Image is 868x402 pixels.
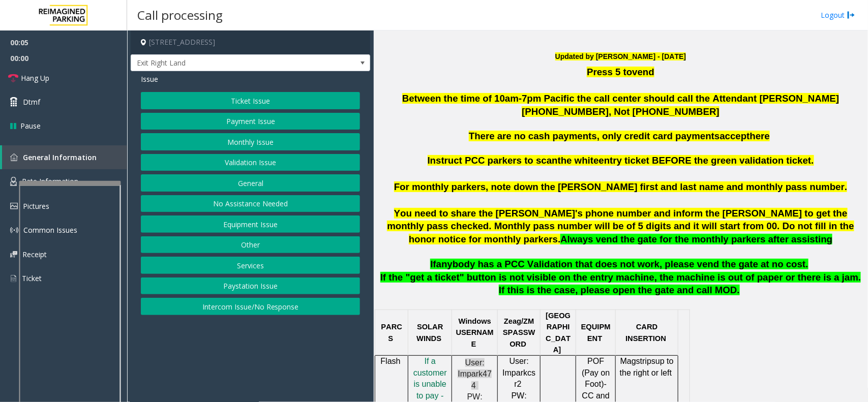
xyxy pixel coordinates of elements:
button: Paystation Issue [141,277,360,295]
span: the white [558,155,599,166]
button: No Assistance Needed [141,195,360,212]
span: anybody has a PCC Validation that does not work, please vend the gate at no cost. [436,259,809,269]
span: POF (Pay on Foot) [582,357,610,388]
button: Monthly Issue [141,133,360,150]
span: Windows USERNAME [456,317,494,348]
span: Mag [620,357,636,365]
img: 'icon' [10,203,18,209]
img: 'icon' [10,153,18,161]
button: Services [141,257,360,274]
span: [GEOGRAPHIC_DATA] [546,312,571,354]
a: General Information [2,145,127,169]
img: 'icon' [10,251,17,258]
span: Pause [20,120,41,131]
span: For monthly parkers, note down the [PERSON_NAME] first and last name and monthly pass number. [394,181,847,192]
span: General Information [23,152,97,162]
span: SOLAR WINDS [416,323,443,342]
button: Intercom Issue/No Response [141,298,360,315]
span: Zeag [504,317,521,326]
span: EQUIPMENT [581,323,611,342]
span: Press 5 to [587,67,632,77]
span: If [430,259,436,269]
img: 'icon' [10,274,17,283]
span: accept [720,131,750,141]
span: PARCS [381,323,403,342]
span: entry ticket BEFORE the green validation ticket. [599,155,814,166]
button: Ticket Issue [141,92,360,109]
button: Validation Issue [141,154,360,171]
span: Instruct PCC parkers to scan [428,155,558,166]
span: /ZMSPASSWORD [503,317,535,348]
span: There are no cash payments, only credit card payments [469,131,720,141]
span: Issue [141,74,158,84]
span: Always vend the gate for the monthly parkers after assisting [560,234,832,244]
button: Payment Issue [141,113,360,130]
span: strips [636,357,655,365]
span: I [425,357,427,365]
span: User: Impark474 [458,358,492,390]
span: Between the time of 10am-7pm Pacific the call center should call the Attendant [PERSON_NAME] [PHO... [402,93,839,117]
img: logout [847,10,855,20]
span: Dtmf [23,97,40,107]
span: Exit Right Land [131,55,322,71]
a: I [425,357,427,365]
span: User: Imparkcsr2 [502,357,535,388]
span: vend [632,67,654,77]
h3: Call processing [132,3,228,27]
span: CARD INSERTION [625,323,666,342]
a: Logout [821,10,855,20]
button: Equipment Issue [141,215,360,233]
img: 'icon' [10,177,17,186]
img: 'icon' [10,226,18,234]
span: Hang Up [21,73,49,83]
span: If the "get a ticket" button is not visible on the entry machine, the machine is out of paper or ... [380,272,861,296]
span: up to the right or left [620,357,674,377]
h4: [STREET_ADDRESS] [131,30,370,54]
b: Updated by [PERSON_NAME] - [DATE] [555,52,686,60]
span: Rate Information [22,176,78,186]
button: General [141,174,360,192]
span: here [750,131,770,141]
button: Other [141,236,360,254]
span: Flash [381,357,401,365]
span: You need to share the [PERSON_NAME]'s phone number and inform the [PERSON_NAME] to get the monthl... [387,208,854,245]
